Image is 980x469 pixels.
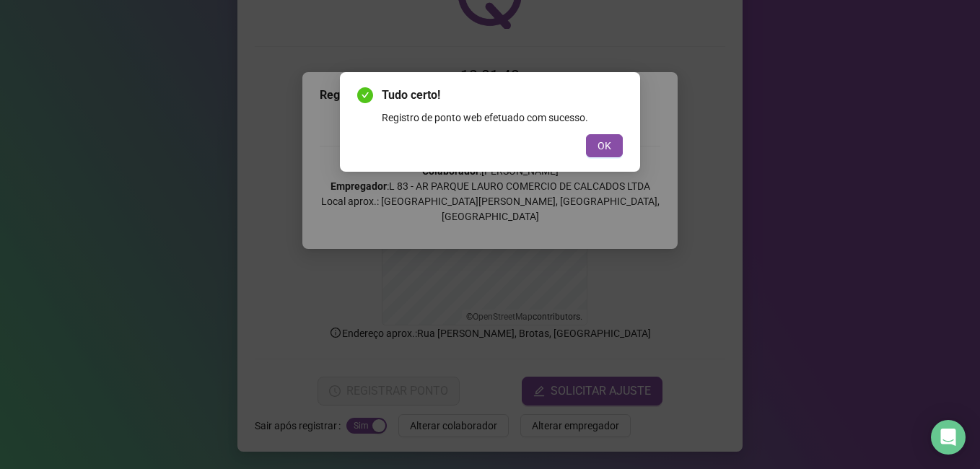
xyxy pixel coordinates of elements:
span: check-circle [357,87,373,103]
div: Open Intercom Messenger [931,420,966,455]
button: OK [586,134,623,157]
div: Registro de ponto web efetuado com sucesso. [382,110,623,126]
span: Tudo certo! [382,87,623,104]
span: OK [598,138,611,154]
